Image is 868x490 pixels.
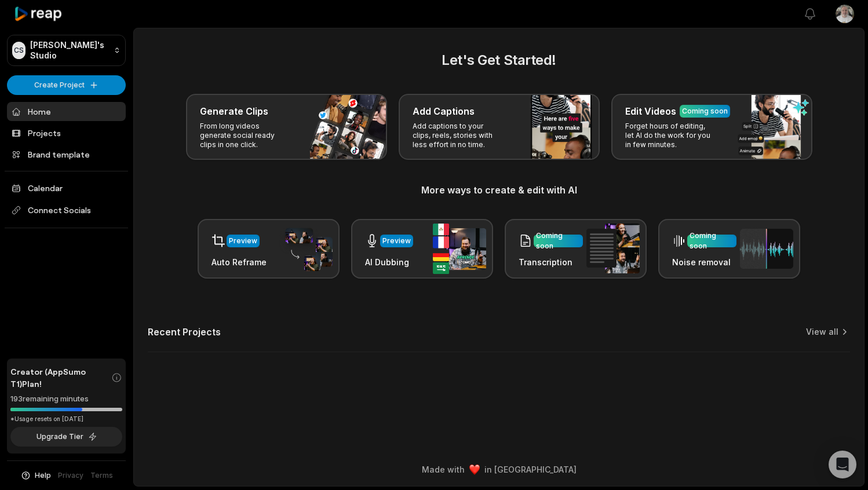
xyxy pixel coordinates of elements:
button: Upgrade Tier [10,427,122,447]
h2: Recent Projects [148,326,221,338]
h3: Noise removal [672,256,736,268]
h3: Generate Clips [200,104,268,118]
a: Home [7,102,126,121]
span: Creator (AppSumo T1) Plan! [10,365,111,390]
div: Open Intercom Messenger [829,451,856,478]
div: Coming soon [690,231,734,251]
span: Connect Socials [7,200,126,221]
h3: Add Captions [413,104,475,118]
div: Preview [382,236,411,246]
img: ai_dubbing.png [433,224,486,274]
img: heart emoji [469,465,480,475]
p: Forget hours of editing, let AI do the work for you in few minutes. [625,122,715,149]
span: Help [35,470,51,481]
img: auto_reframe.png [279,226,333,272]
h3: Auto Reframe [211,256,267,268]
div: CS [12,42,25,59]
p: Add captions to your clips, reels, stories with less effort in no time. [413,122,502,149]
div: Preview [229,236,257,246]
a: Privacy [58,470,83,481]
div: Coming soon [536,231,581,251]
a: Brand template [7,145,126,164]
h3: More ways to create & edit with AI [148,183,850,197]
div: Coming soon [682,106,728,116]
h2: Let's Get Started! [148,50,850,71]
h3: AI Dubbing [365,256,413,268]
a: Terms [90,470,113,481]
div: *Usage resets on [DATE] [10,415,122,423]
p: From long videos generate social ready clips in one click. [200,122,290,149]
h3: Transcription [519,256,583,268]
p: [PERSON_NAME]'s Studio [30,40,109,61]
div: Made with in [GEOGRAPHIC_DATA] [144,463,854,476]
img: noise_removal.png [740,229,793,269]
a: Calendar [7,178,126,198]
h3: Edit Videos [625,104,676,118]
div: 193 remaining minutes [10,393,122,405]
a: Projects [7,123,126,142]
a: View all [806,326,838,338]
img: transcription.png [586,224,640,273]
button: Help [20,470,51,481]
button: Create Project [7,75,126,95]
